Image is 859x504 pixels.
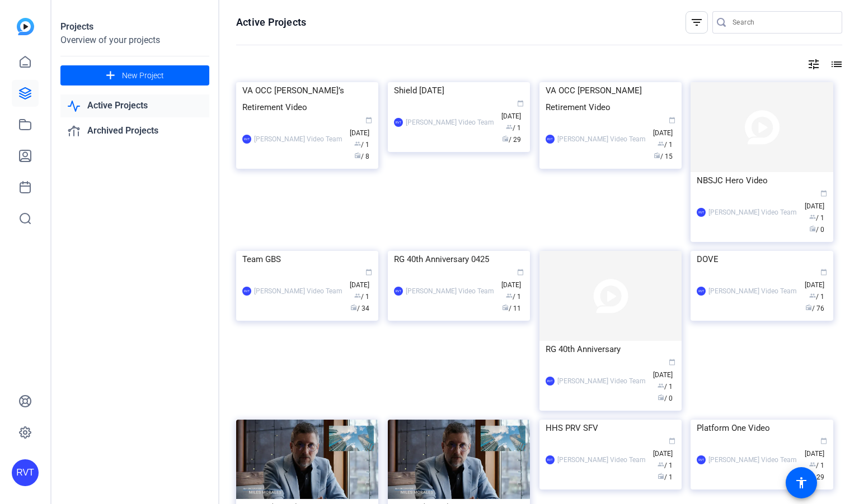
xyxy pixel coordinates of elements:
[60,65,209,85] button: New Project
[654,153,673,160] span: / 15
[809,213,816,220] span: group
[809,292,816,299] span: group
[697,420,827,436] div: Platform One Video
[546,420,675,436] div: HHS PRV SFV
[805,473,824,481] span: / 29
[350,304,357,311] span: radio
[669,359,675,365] span: calendar_today
[365,117,372,123] span: calendar_today
[242,287,251,296] div: RVT
[658,473,673,481] span: / 1
[805,191,827,210] span: [DATE]
[807,58,820,71] mat-icon: tune
[406,286,494,297] div: [PERSON_NAME] Video Team
[502,304,509,311] span: radio
[546,135,555,144] div: RVT
[805,304,812,311] span: radio
[809,226,824,234] span: / 0
[394,82,524,99] div: Shield [DATE]
[122,70,164,82] span: New Project
[60,120,209,142] a: Archived Projects
[242,135,251,144] div: RVT
[354,292,361,299] span: group
[60,34,209,47] div: Overview of your projects
[658,394,673,402] span: / 0
[557,134,646,145] div: [PERSON_NAME] Video Team
[557,375,646,387] div: [PERSON_NAME] Video Team
[242,82,372,116] div: VA OCC [PERSON_NAME]’s Retirement Video
[658,473,664,479] span: radio
[60,20,209,34] div: Projects
[506,292,513,299] span: group
[669,117,675,123] span: calendar_today
[502,136,521,144] span: / 29
[708,454,797,465] div: [PERSON_NAME] Video Team
[658,140,664,147] span: group
[365,269,372,275] span: calendar_today
[104,69,118,83] mat-icon: add
[697,208,706,217] div: RVT
[658,382,664,389] span: group
[60,94,209,117] a: Active Projects
[546,341,675,358] div: RG 40th Anniversary
[254,286,342,297] div: [PERSON_NAME] Video Team
[517,269,524,275] span: calendar_today
[653,359,675,379] span: [DATE]
[654,152,660,159] span: radio
[805,305,824,312] span: / 76
[733,16,833,29] input: Search
[506,123,513,130] span: group
[697,172,827,189] div: NBSJC Hero Video
[669,438,675,444] span: calendar_today
[354,153,369,160] span: / 8
[697,251,827,268] div: DOVE
[820,190,827,197] span: calendar_today
[242,251,372,268] div: Team GBS
[254,134,342,145] div: [PERSON_NAME] Video Team
[809,214,824,222] span: / 1
[354,152,361,159] span: radio
[557,454,646,465] div: [PERSON_NAME] Video Team
[502,305,521,312] span: / 11
[829,58,842,71] mat-icon: list
[394,118,403,127] div: RVT
[354,293,369,301] span: / 1
[708,207,797,218] div: [PERSON_NAME] Video Team
[394,251,524,268] div: RG 40th Anniversary 0425
[809,293,824,301] span: / 1
[658,141,673,149] span: / 1
[809,225,816,232] span: radio
[795,476,808,489] mat-icon: accessibility
[354,141,369,149] span: / 1
[394,287,403,296] div: RVT
[658,394,664,401] span: radio
[658,462,673,469] span: / 1
[697,287,706,296] div: RVT
[506,124,521,132] span: / 1
[658,461,664,468] span: group
[820,269,827,275] span: calendar_today
[546,377,555,386] div: RVT
[697,455,706,464] div: RVT
[546,82,675,116] div: VA OCC [PERSON_NAME] Retirement Video
[658,383,673,391] span: / 1
[690,16,703,29] mat-icon: filter_list
[820,438,827,444] span: calendar_today
[506,293,521,301] span: / 1
[809,461,816,468] span: group
[17,18,34,35] img: blue-gradient.svg
[406,117,494,128] div: [PERSON_NAME] Video Team
[517,100,524,107] span: calendar_today
[354,140,361,147] span: group
[236,16,306,29] h1: Active Projects
[546,455,555,464] div: RVT
[350,305,369,312] span: / 34
[502,135,509,142] span: radio
[12,459,39,486] div: RVT
[708,286,797,297] div: [PERSON_NAME] Video Team
[809,462,824,469] span: / 1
